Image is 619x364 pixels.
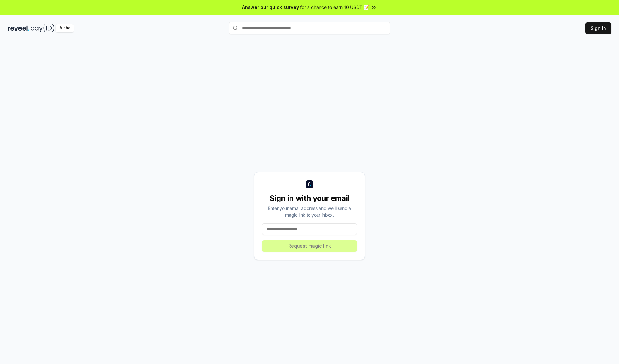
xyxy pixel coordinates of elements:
span: for a chance to earn 10 USDT 📝 [300,4,369,11]
img: pay_id [31,24,54,32]
span: Answer our quick survey [242,4,299,11]
button: Sign In [585,22,611,34]
div: Sign in with your email [262,193,357,203]
div: Alpha [56,24,74,32]
img: reveel_dark [8,24,29,32]
img: logo_small [306,180,313,188]
div: Enter your email address and we’ll send a magic link to your inbox. [262,205,357,218]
